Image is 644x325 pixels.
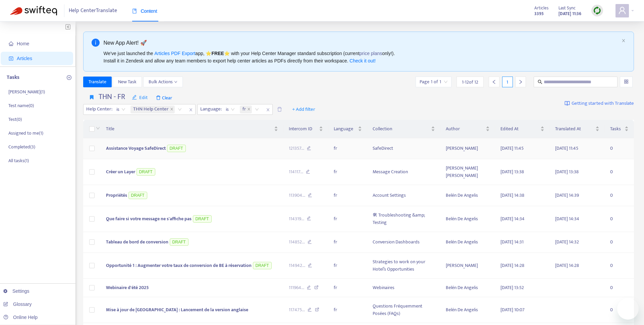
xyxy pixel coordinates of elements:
td: fr [328,232,367,253]
p: Assigned to me ( 1 ) [8,130,43,137]
th: Title [101,120,283,138]
button: editEdit [127,92,153,103]
a: Online Help [3,315,38,320]
span: [DATE] 10:07 [500,306,525,314]
td: 0 [605,279,634,297]
span: Language [334,125,356,133]
th: Author [440,120,495,138]
span: down [96,126,100,130]
span: Opportunité 1 : Augmenter votre taux de conversion de BE à réservation [106,262,252,269]
span: [DATE] 11:45 [500,144,524,152]
span: 114942 ... [289,262,305,269]
td: Belén De Angelis [440,279,495,297]
span: [DATE] 14:31 [500,238,524,246]
span: Tableau de bord de conversion [106,238,168,246]
span: 1 - 12 of 12 [462,79,478,86]
span: [DATE] 14:38 [500,191,524,199]
button: Translate [83,77,112,87]
td: SafeDirect [367,138,440,159]
td: [PERSON_NAME] [440,138,495,159]
th: Tasks [605,120,634,138]
span: Title [106,125,273,133]
p: Completed ( 3 ) [8,143,35,150]
span: close [264,106,272,114]
td: [PERSON_NAME] [PERSON_NAME] [440,159,495,185]
span: right [518,80,523,84]
td: 0 [605,206,634,232]
td: 0 [605,185,634,206]
strong: [DATE] 11:36 [558,10,581,17]
span: Bulk Actions [149,78,177,86]
a: Settings [3,288,30,294]
span: DRAFT [193,215,212,223]
th: Collection [367,120,440,138]
td: fr [328,206,367,232]
div: We've just launched the app, ⭐ ⭐️ with your Help Center Manager standard subscription (current on... [104,50,619,64]
span: DRAFT [128,192,147,199]
td: 0 [605,159,634,185]
span: + Add filter [292,105,315,113]
span: [DATE] 14:39 [555,191,579,199]
p: Test ( 0 ) [8,116,22,123]
td: Belén De Angelis [440,185,495,206]
span: Tasks [610,125,623,133]
td: fr [328,297,367,323]
button: + Add filter [287,104,320,115]
span: [DATE] 11:45 [555,144,578,152]
b: FREE [211,51,224,56]
a: Glossary [3,301,32,307]
button: close [622,39,626,43]
p: [PERSON_NAME] ( 1 ) [8,88,45,95]
span: 114117 ... [289,168,303,176]
span: [DATE] 14:28 [555,262,579,269]
span: 111964 ... [289,284,304,291]
span: [DATE] 13:52 [500,284,524,291]
span: delete [277,107,282,112]
span: 117475 ... [289,306,305,314]
span: 114852 ... [289,238,305,246]
span: Edit [132,94,148,102]
td: Conversion Dashboards [367,232,440,253]
span: fr [240,105,252,113]
td: 🛠 Troubleshooting &amp; Testing [367,206,440,232]
td: Questions Fréquemment Posées (FAQs) [367,297,440,323]
td: 0 [605,138,634,159]
span: DRAFT [137,168,155,176]
span: [DATE] 13:38 [500,168,524,176]
span: [DATE] 14:34 [500,215,525,223]
span: Home [17,41,29,46]
td: 0 [605,232,634,253]
span: Edited At [500,125,539,133]
span: account-book [9,56,13,61]
td: Belén De Angelis [440,232,495,253]
span: Language : [198,104,223,114]
td: Webinaires [367,279,440,297]
td: fr [328,279,367,297]
span: [DATE] 14:28 [500,262,524,269]
td: fr [328,185,367,206]
span: delete [156,95,161,100]
span: DRAFT [167,145,186,152]
strong: 3395 [534,10,544,17]
span: 121357 ... [289,145,304,152]
p: Tasks [7,74,19,82]
a: Check it out! [350,58,376,63]
span: down [174,80,177,84]
th: Intercom ID [283,120,329,138]
span: Articles [17,56,32,61]
span: Author [446,125,484,133]
p: Test name ( 0 ) [8,102,34,109]
span: is [116,104,125,114]
a: Getting started with Translate [565,92,634,115]
span: Help Center Translate [69,4,117,17]
th: Edited At [495,120,550,138]
td: Account Settings [367,185,440,206]
span: Propriétés [106,191,127,199]
span: 114319 ... [289,215,304,223]
span: 113904 ... [289,192,305,199]
span: DRAFT [253,262,272,269]
th: Language [328,120,367,138]
span: info-circle [92,39,100,47]
span: close [170,107,173,111]
td: fr [328,253,367,279]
